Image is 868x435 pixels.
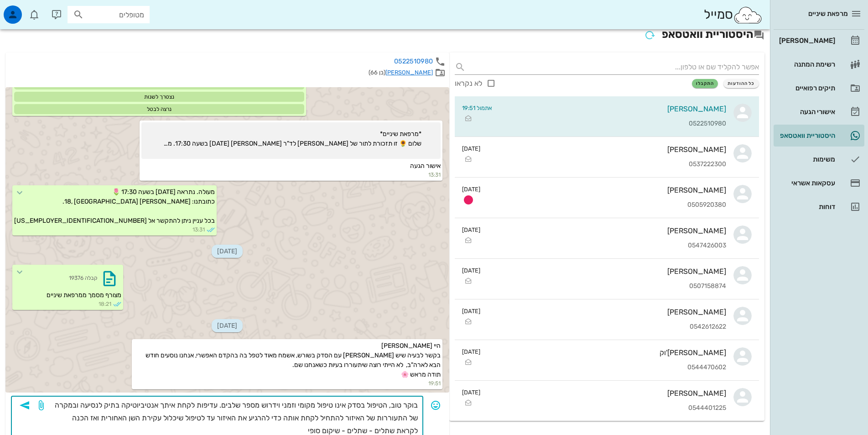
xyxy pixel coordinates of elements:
[488,323,726,331] div: 0542612622
[704,5,763,25] div: סמייל
[777,61,835,68] div: רשימת המתנה
[488,201,726,209] div: 0505920380
[5,26,764,43] h2: היסטוריית וואטסאפ
[462,347,480,356] small: [DATE]
[777,203,835,210] div: דוחות
[212,245,243,258] span: [DATE]
[774,125,864,147] a: היסטוריית וואטסאפ
[777,132,835,139] div: היסטוריית וואטסאפ
[728,81,755,86] span: כל ההודעות
[488,389,726,398] div: [PERSON_NAME]
[488,283,726,290] div: 0507158874
[488,226,726,235] div: [PERSON_NAME]
[462,307,480,315] small: [DATE]
[488,364,726,372] div: 0544470602
[462,225,480,234] small: [DATE]
[499,105,726,113] div: [PERSON_NAME]
[488,145,726,154] div: [PERSON_NAME]
[774,30,864,52] a: [PERSON_NAME]
[192,225,205,234] span: 13:31
[777,156,835,163] div: משימות
[774,172,864,194] a: עסקאות אשראי
[385,69,433,76] a: [PERSON_NAME]
[462,144,480,153] small: [DATE]
[462,185,480,194] small: [DATE]
[469,60,759,74] input: אפשר להקליד שם או טלפון...
[369,69,385,76] span: (בן 66)
[488,348,726,357] div: [PERSON_NAME]'וק
[488,308,726,316] div: [PERSON_NAME]
[777,37,835,44] div: [PERSON_NAME]
[692,79,718,88] button: התקבלו
[14,92,304,102] div: נצטרך לשנות
[455,79,482,88] div: לא נקראו
[733,6,763,24] img: SmileCloud logo
[774,77,864,99] a: תיקים רפואיים
[808,10,848,18] span: מרפאת שיניים
[69,274,98,282] div: קבלה 19376
[488,404,726,412] div: 0544401225
[14,188,215,225] span: מעולה. נתראה [DATE] בשעה 17:30 🌷 כתובתנו: [PERSON_NAME] 18, [GEOGRAPHIC_DATA]. בכל עניין ניתן להת...
[777,108,835,115] div: אישורי הגעה
[777,179,835,187] div: עסקאות אשראי
[99,300,111,308] span: 18:21
[14,104,304,114] div: נרצה לבטל
[212,319,243,332] span: [DATE]
[134,379,441,388] small: 19:51
[488,267,726,276] div: [PERSON_NAME]
[394,58,433,65] a: 0522510980
[488,186,726,194] div: [PERSON_NAME]
[47,291,121,299] span: מצורף מסמך ממרפאת שיניים
[462,104,492,112] small: אתמול 19:51
[774,196,864,218] a: דוחות
[499,120,726,128] div: 0522510980
[488,161,726,168] div: 0537222300
[774,101,864,123] a: אישורי הגעה
[27,7,32,13] span: תג
[723,79,759,88] button: כל ההודעות
[774,53,864,75] a: רשימת המתנה
[488,242,726,250] div: 0547426003
[462,388,480,397] small: [DATE]
[160,129,421,157] span: *מרפאת שיניים* שלום 🌻 זו תזכורת לתור של [PERSON_NAME] לד"ר [PERSON_NAME] [DATE] בשעה 17:30. מאשרי...
[141,171,441,179] small: 13:31
[777,84,835,92] div: תיקים רפואיים
[462,266,480,275] small: [DATE]
[696,81,714,86] span: התקבלו
[774,148,864,170] a: משימות
[410,162,441,170] span: אישור הגעה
